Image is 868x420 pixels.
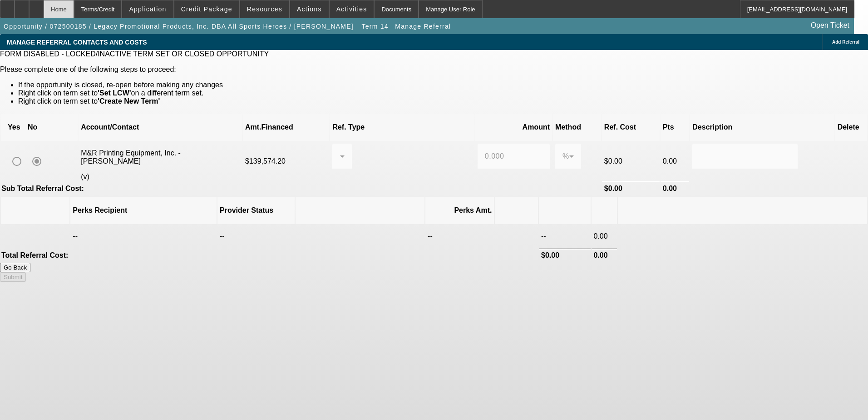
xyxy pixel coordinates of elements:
[290,0,329,18] button: Actions
[663,123,687,131] p: Pts
[220,206,292,215] p: Provider Status
[541,232,588,240] p: --
[395,23,451,30] span: Manage Referral
[245,157,327,165] p: $139,574.20
[1,185,84,192] b: Sub Total Referral Cost:
[330,0,374,18] button: Activities
[478,123,550,131] p: Amount
[81,173,89,180] span: (v)
[663,185,677,192] b: 0.00
[832,40,859,45] span: Add Referral
[336,5,367,13] span: Activities
[604,157,622,165] span: $0.00
[98,89,131,97] b: 'Set LCW'
[838,123,860,131] p: Delete
[663,157,677,165] span: 0.00
[807,18,853,33] a: Open Ticket
[18,89,868,97] li: Right click on term set to on a different term set.
[73,232,214,240] p: --
[81,149,240,165] p: M&R Printing Equipment, Inc. - [PERSON_NAME]
[122,0,173,18] button: Application
[1,251,68,259] b: Total Referral Cost:
[129,5,166,13] span: Application
[393,18,453,35] button: Manage Referral
[174,0,239,18] button: Credit Package
[428,206,492,215] p: Perks Amt.
[8,123,20,131] span: Yes
[594,251,608,259] b: 0.00
[297,5,322,13] span: Actions
[181,5,232,13] span: Credit Package
[28,123,37,131] span: No
[359,18,390,35] button: Term 14
[361,23,388,30] span: Term 14
[555,123,599,131] p: Method
[245,123,327,131] p: Amt.Financed
[18,81,868,89] li: If the opportunity is closed, re-open before making any changes
[81,123,240,131] p: Account/Contact
[18,97,868,105] li: Right click on term set to
[4,23,354,30] span: Opportunity / 072500185 / Legacy Promotional Products, Inc. DBA All Sports Heroes / [PERSON_NAME]
[220,232,292,240] p: --
[247,5,282,13] span: Resources
[98,97,160,105] b: 'Create New Term'
[692,123,832,131] p: Description
[73,206,214,215] p: Perks Recipient
[428,232,492,240] p: --
[240,0,289,18] button: Resources
[332,123,472,131] p: Ref. Type
[541,251,559,259] b: $0.00
[604,123,657,131] p: Ref. Cost
[594,232,608,240] span: 0.00
[604,185,622,192] b: $0.00
[7,39,147,46] span: MANAGE REFERRAL CONTACTS AND COSTS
